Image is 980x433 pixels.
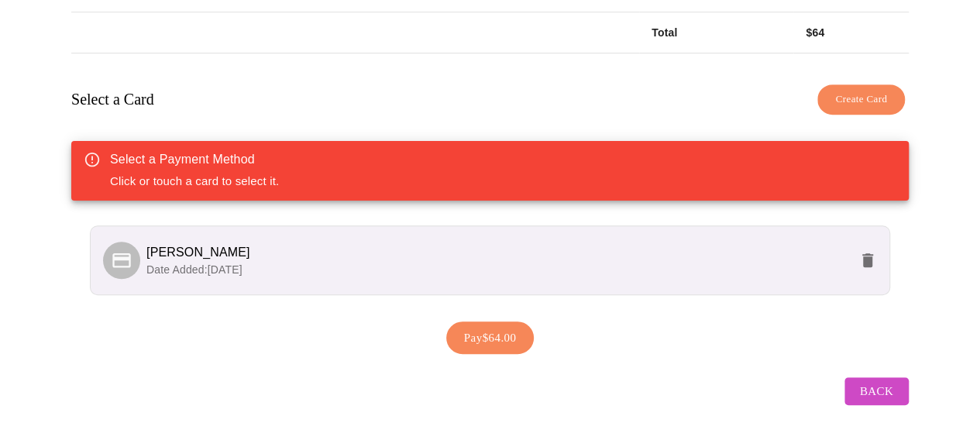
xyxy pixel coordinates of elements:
[849,242,886,279] button: delete
[110,150,279,169] div: Select a Payment Method
[464,328,517,348] span: Pay $64.00
[806,26,824,39] strong: $ 64
[844,377,909,405] button: Back
[71,91,154,108] h3: Select a Card
[146,246,250,259] span: [PERSON_NAME]
[835,91,887,108] span: Create Card
[817,84,905,115] button: Create Card
[860,381,893,401] span: Back
[146,263,242,276] span: Date Added: [DATE]
[110,146,279,196] div: Click or touch a card to select it.
[652,26,677,39] strong: Total
[446,321,535,354] button: Pay$64.00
